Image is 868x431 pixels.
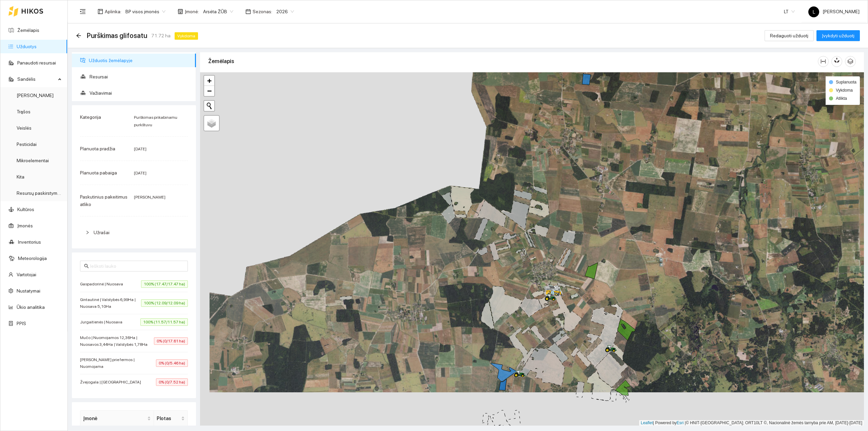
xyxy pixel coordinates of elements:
span: right [85,230,90,235]
span: Gintautinė | Valstybės 6,99Ha | Nuosava 5,10Ha [80,296,141,310]
span: Gaspadorinė | Nuosava [80,281,126,287]
a: Užduotys [17,44,37,49]
span: Atlikta [836,96,847,101]
span: [DATE] [134,171,146,175]
a: Inventorius [18,239,41,245]
span: Arsėta ŽŪB [203,6,233,17]
span: Žvejogala | [GEOGRAPHIC_DATA] [80,379,144,386]
span: L [813,6,815,17]
span: Purškimas prikabinamu purkštuvu [134,115,177,127]
a: Veislės [17,125,32,131]
span: layout [98,9,103,14]
span: 100% (11.57/11.57 ha) [140,318,188,326]
a: Įmonės [17,223,33,228]
a: PPIS [17,321,26,326]
span: search [84,264,89,268]
span: Purškimas glifosatu [87,30,147,41]
div: Atgal [76,33,81,39]
div: | Powered by © HNIT-[GEOGRAPHIC_DATA]; ORT10LT ©, Nacionalinė žemės tarnyba prie AM, [DATE]-[DATE] [639,420,864,426]
span: Sezonas : [253,8,272,15]
span: Sandėlis [17,72,56,86]
span: 71.72 ha [151,32,171,39]
button: column-width [818,56,829,67]
span: column-width [818,59,828,64]
a: Pesticidai [17,142,37,147]
a: Žemėlapis [17,27,39,33]
span: Planuota pabaiga [80,170,117,175]
span: | [685,420,686,425]
div: Žemėlapis [208,52,818,71]
span: Jurgaitienės | Nuosava [80,319,126,325]
a: Resursų paskirstymas [17,190,62,196]
span: Kategorija [80,114,101,120]
a: Zoom out [204,86,214,96]
a: Kultūros [17,207,34,212]
button: Įvykdyti užduotį [816,30,860,41]
a: [PERSON_NAME] [17,93,54,98]
a: Vartotojai [17,272,36,277]
span: LT [784,6,795,17]
span: 0% (0/17.61 ha) [154,337,188,345]
span: 2026 [276,6,294,17]
span: + [207,76,212,85]
span: Užrašai [94,230,110,235]
a: Trąšos [17,109,31,114]
a: Ūkio analitika [17,304,45,310]
span: Planuota pradžia [80,146,115,151]
span: Plotas [157,415,180,422]
span: shop [178,9,183,14]
a: Esri [677,420,684,425]
span: [PERSON_NAME] prie fermos | Nuomojama [80,356,156,370]
button: Initiate a new search [204,101,214,111]
span: BP visos įmonės [125,6,165,17]
a: Layers [204,116,219,131]
button: menu-fold [76,5,90,18]
span: menu-fold [80,8,86,15]
span: 0% (0/7.52 ha) [156,378,188,386]
span: calendar [245,9,251,14]
a: Mikroelementai [17,158,49,163]
th: this column's title is Plotas,this column is sortable [154,411,188,427]
a: Leaflet [641,420,653,425]
span: Užduotis žemėlapyje [89,54,191,67]
span: Resursai [90,70,191,83]
a: Kita [17,174,24,180]
span: 100% (12.09/12.09 ha) [141,299,188,307]
span: 0% (0/5.46 ha) [156,359,188,367]
a: Redaguoti užduotį [765,33,814,38]
span: − [207,87,212,95]
span: [PERSON_NAME] [134,195,165,200]
span: Įmonė [83,415,146,422]
span: Paskutinius pakeitimus atliko [80,194,127,207]
span: Mučo | Nuomojamos 12,36Ha | Nuosavos 3,44Ha | Valstybės 1,78Ha [80,334,154,348]
span: [DATE] [134,147,146,151]
span: Vykdoma [175,32,198,40]
a: Meteorologija [18,256,47,261]
a: Panaudoti resursai [17,60,56,65]
div: Užrašai [80,225,188,240]
span: Įmonė : [185,8,199,15]
a: Nustatymai [17,288,40,294]
th: this column's title is Įmonė,this column is sortable [80,411,154,427]
span: [PERSON_NAME] [808,9,860,14]
span: 100% (17.47/17.47 ha) [141,280,188,288]
span: arrow-left [76,33,81,38]
a: Zoom in [204,76,214,86]
span: Važiavimai [90,86,191,100]
span: Suplanuota [836,80,856,85]
span: Redaguoti užduotį [770,32,808,39]
span: Įvykdyti užduotį [822,32,854,39]
span: Aplinka : [105,8,121,15]
button: Redaguoti užduotį [765,30,814,41]
input: Ieškoti lauko [90,262,184,270]
span: Vykdoma [836,88,853,93]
